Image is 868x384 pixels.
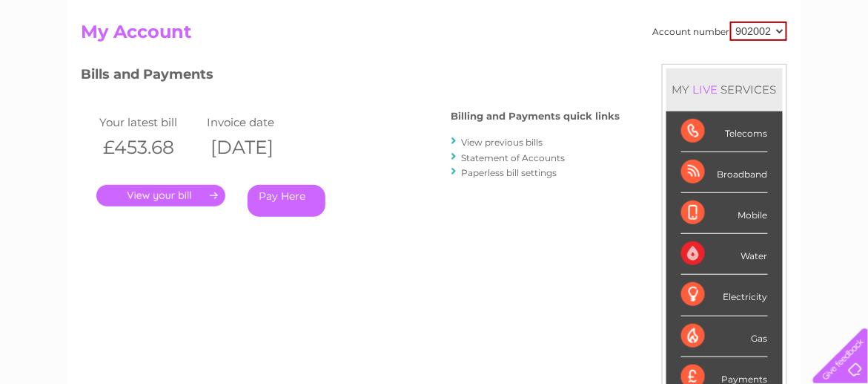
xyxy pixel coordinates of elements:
[204,112,311,132] td: Invoice date
[30,39,106,84] img: logo.png
[248,185,325,217] a: Pay Here
[462,137,543,148] a: View previous bills
[462,167,557,178] a: Paperless bill settings
[96,185,225,206] a: .
[769,63,806,74] a: Contact
[681,193,768,234] div: Mobile
[82,22,787,50] h2: My Account
[681,111,768,152] div: Telecoms
[681,316,768,357] div: Gas
[686,63,730,74] a: Telecoms
[85,8,785,72] div: Clear Business is a trading name of Verastar Limited (registered in [GEOGRAPHIC_DATA] No. 3667643...
[819,63,854,74] a: Log out
[739,63,761,74] a: Blog
[204,132,311,163] th: [DATE]
[451,111,620,122] h4: Billing and Payments quick links
[681,275,768,316] div: Electricity
[681,234,768,275] div: Water
[607,63,635,74] a: Water
[653,22,787,41] div: Account number
[690,82,721,97] div: LIVE
[96,132,204,163] th: £453.68
[589,7,691,26] a: 0333 014 3131
[644,63,677,74] a: Energy
[666,68,783,111] div: MY SERVICES
[681,152,768,193] div: Broadband
[96,112,204,132] td: Your latest bill
[82,64,620,90] h3: Bills and Payments
[462,152,566,163] a: Statement of Accounts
